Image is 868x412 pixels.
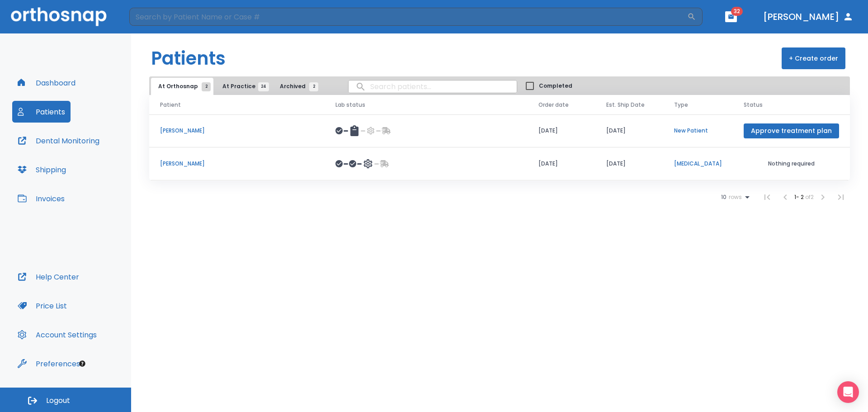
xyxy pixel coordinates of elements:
input: Search by Patient Name or Case # [129,8,687,26]
span: 10 [721,194,726,200]
button: [PERSON_NAME] [759,9,857,25]
button: Account Settings [12,324,102,346]
h1: Patients [151,45,226,72]
button: Preferences [12,353,85,374]
span: Est. Ship Date [606,101,645,109]
button: Patients [12,101,71,123]
span: Archived [280,82,314,90]
td: [DATE] [528,147,595,180]
span: of 2 [805,193,814,201]
span: Logout [46,396,70,406]
span: Completed [539,82,572,90]
p: [MEDICAL_DATA] [674,160,722,168]
td: [DATE] [528,114,595,147]
p: [PERSON_NAME] [160,127,314,135]
button: Shipping [12,159,71,180]
span: At Practice [222,82,264,90]
span: Lab status [335,101,365,109]
span: Type [674,101,688,109]
button: Approve treatment plan [744,123,839,138]
p: Nothing required [744,160,839,168]
div: tabs [151,78,323,95]
p: [PERSON_NAME] [160,160,314,168]
button: Dental Monitoring [12,130,105,152]
td: [DATE] [595,114,663,147]
input: search [349,78,517,95]
div: Open Intercom Messenger [837,381,859,403]
span: 1 - 2 [794,193,805,201]
img: Orthosnap [11,7,107,26]
span: 32 [731,7,743,16]
div: Tooltip anchor [78,360,86,368]
span: rows [726,194,742,200]
span: 24 [258,82,269,91]
span: 2 [202,82,211,91]
span: Patient [160,101,181,109]
span: At Orthosnap [158,82,206,90]
span: Order date [538,101,569,109]
button: Dashboard [12,72,81,94]
span: Status [744,101,763,109]
p: New Patient [674,127,722,135]
button: Help Center [12,266,85,288]
td: [DATE] [595,147,663,180]
button: + Create order [782,47,845,69]
span: 2 [309,82,318,91]
button: Price List [12,295,72,317]
button: Invoices [12,188,70,209]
